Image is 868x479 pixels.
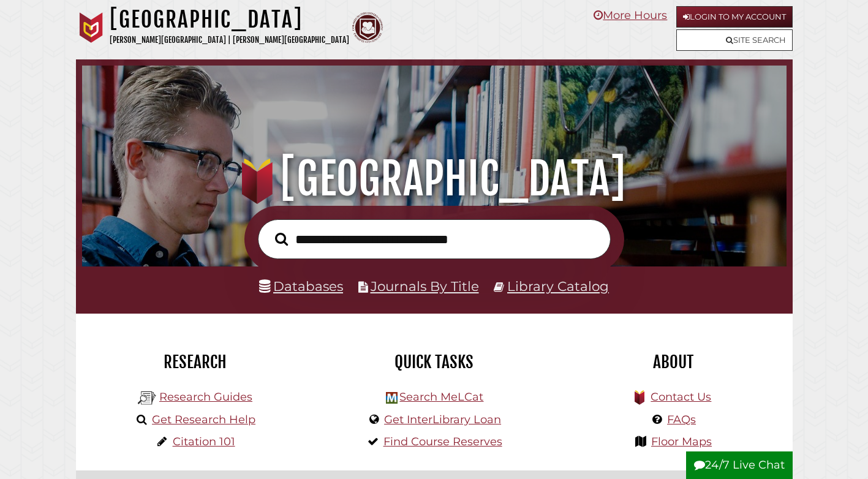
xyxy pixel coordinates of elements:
i: Search [275,232,288,246]
a: Floor Maps [651,435,712,448]
a: Site Search [676,29,793,51]
button: Search [269,229,294,249]
a: Library Catalog [507,278,609,294]
h2: Research [85,352,306,372]
a: Find Course Reserves [383,435,502,448]
p: [PERSON_NAME][GEOGRAPHIC_DATA] | [PERSON_NAME][GEOGRAPHIC_DATA] [110,33,349,47]
h2: About [563,352,783,372]
img: Hekman Library Logo [386,392,398,404]
img: Calvin University [76,12,107,43]
img: Hekman Library Logo [138,389,156,407]
a: Research Guides [159,390,252,404]
a: Get Research Help [152,413,255,426]
a: Journals By Title [371,278,479,294]
a: Search MeLCat [399,390,483,404]
a: Citation 101 [173,435,235,448]
h1: [GEOGRAPHIC_DATA] [95,152,774,206]
a: Contact Us [651,390,711,404]
h1: [GEOGRAPHIC_DATA] [110,6,349,33]
a: More Hours [594,9,667,22]
a: FAQs [667,413,696,426]
a: Get InterLibrary Loan [384,413,501,426]
img: Calvin Theological Seminary [352,12,383,43]
a: Login to My Account [676,6,793,28]
a: Databases [259,278,343,294]
h2: Quick Tasks [324,352,545,372]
